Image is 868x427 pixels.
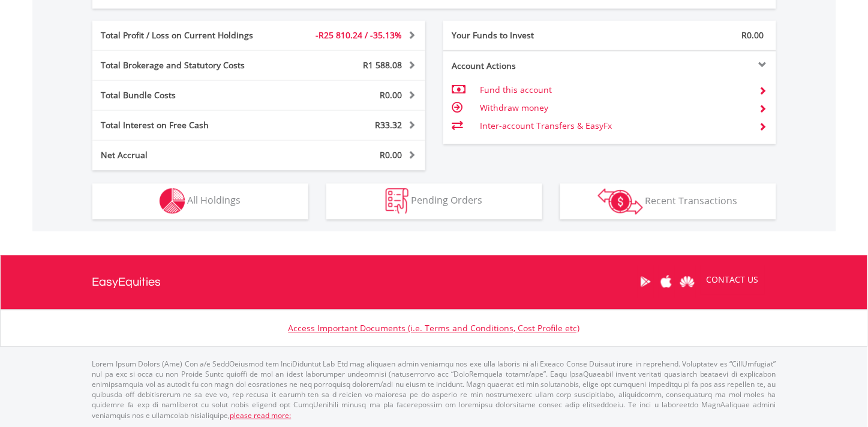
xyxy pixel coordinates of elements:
div: Your Funds to Invest [443,29,610,41]
button: Pending Orders [326,183,542,219]
button: Recent Transactions [560,183,776,219]
img: transactions-zar-wht.png [598,188,643,214]
a: CONTACT US [698,263,767,296]
button: All Holdings [92,183,308,219]
p: Lorem Ipsum Dolors (Ame) Con a/e SeddOeiusmod tem InciDiduntut Lab Etd mag aliquaen admin veniamq... [92,359,776,420]
img: holdings-wht.png [160,188,185,214]
span: R0.00 [742,29,764,41]
a: Apple [656,263,677,300]
a: please read more: [230,410,292,420]
span: Recent Transactions [645,193,738,207]
span: R1 588.08 [364,59,403,71]
a: Huawei [677,263,698,300]
td: Inter-account Transfers & EasyFx [480,117,749,135]
span: -R25 810.24 / -35.13% [316,29,403,41]
div: Net Accrual [92,149,287,161]
span: R33.32 [376,119,403,131]
span: R0.00 [380,149,403,160]
div: Account Actions [443,60,610,72]
img: pending_instructions-wht.png [386,188,409,214]
span: Pending Orders [411,193,482,207]
td: Fund this account [480,81,749,99]
div: Total Brokerage and Statutory Costs [92,59,287,71]
div: Total Bundle Costs [92,89,287,101]
span: All Holdings [188,193,241,207]
div: Total Profit / Loss on Current Holdings [92,29,287,41]
a: EasyEquities [92,255,161,309]
span: R0.00 [380,89,403,101]
a: Google Play [635,263,656,300]
a: Access Important Documents (i.e. Terms and Conditions, Cost Profile etc) [289,322,580,334]
div: Total Interest on Free Cash [92,119,287,131]
td: Withdraw money [480,99,749,117]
